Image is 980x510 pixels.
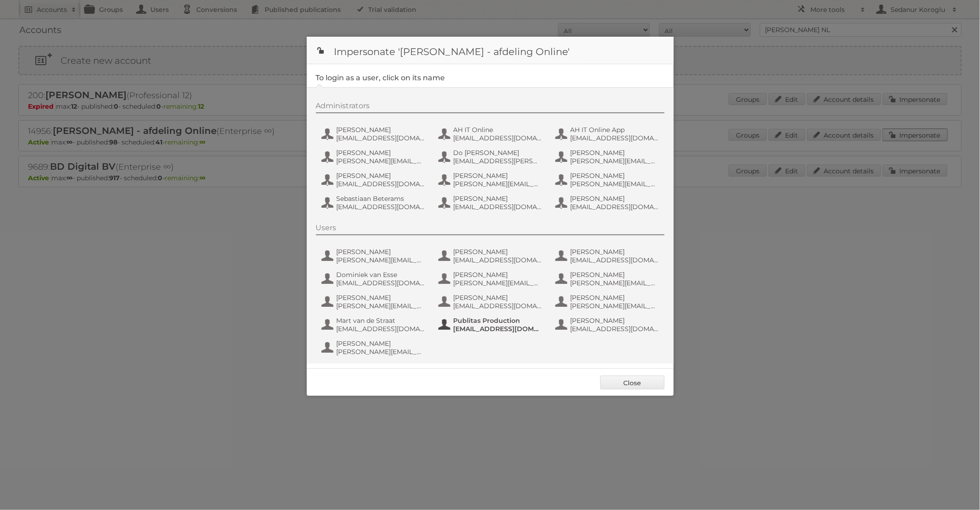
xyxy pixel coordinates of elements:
[321,316,428,334] button: Mart van de Straat [EMAIL_ADDRESS][DOMAIN_NAME]
[337,157,426,165] span: [PERSON_NAME][EMAIL_ADDRESS][DOMAIN_NAME]
[454,316,543,325] span: Publitas Production
[554,247,662,265] button: [PERSON_NAME] [EMAIL_ADDRESS][DOMAIN_NAME]
[600,376,664,389] a: Close
[337,180,426,188] span: [EMAIL_ADDRESS][DOMAIN_NAME]
[554,171,662,189] button: [PERSON_NAME] [PERSON_NAME][EMAIL_ADDRESS][DOMAIN_NAME]
[554,194,662,212] button: [PERSON_NAME] [EMAIL_ADDRESS][DOMAIN_NAME]
[321,338,428,357] button: [PERSON_NAME] [PERSON_NAME][EMAIL_ADDRESS][DOMAIN_NAME]
[454,325,543,333] span: [EMAIL_ADDRESS][DOMAIN_NAME]
[454,203,543,211] span: [EMAIL_ADDRESS][DOMAIN_NAME]
[570,294,659,302] span: [PERSON_NAME]
[437,171,545,189] button: [PERSON_NAME] [PERSON_NAME][EMAIL_ADDRESS][DOMAIN_NAME]
[570,126,659,134] span: AH IT Online App
[454,149,543,157] span: Do [PERSON_NAME]
[570,256,659,264] span: [EMAIL_ADDRESS][DOMAIN_NAME]
[570,248,659,256] span: [PERSON_NAME]
[454,256,543,264] span: [EMAIL_ADDRESS][DOMAIN_NAME]
[454,172,543,180] span: [PERSON_NAME]
[321,293,428,311] button: [PERSON_NAME] [PERSON_NAME][EMAIL_ADDRESS][DOMAIN_NAME]
[316,101,664,113] div: Administrators
[337,134,426,142] span: [EMAIL_ADDRESS][DOMAIN_NAME]
[337,279,426,287] span: [EMAIL_ADDRESS][DOMAIN_NAME]
[437,316,545,334] button: Publitas Production [EMAIL_ADDRESS][DOMAIN_NAME]
[554,125,662,143] button: AH IT Online App [EMAIL_ADDRESS][DOMAIN_NAME]
[454,194,543,203] span: [PERSON_NAME]
[321,148,428,166] button: [PERSON_NAME] [PERSON_NAME][EMAIL_ADDRESS][DOMAIN_NAME]
[337,339,426,348] span: [PERSON_NAME]
[454,279,543,287] span: [PERSON_NAME][EMAIL_ADDRESS][DOMAIN_NAME]
[337,325,426,333] span: [EMAIL_ADDRESS][DOMAIN_NAME]
[454,157,543,165] span: [EMAIL_ADDRESS][PERSON_NAME][DOMAIN_NAME]
[437,148,545,166] button: Do [PERSON_NAME] [EMAIL_ADDRESS][PERSON_NAME][DOMAIN_NAME]
[337,149,426,157] span: [PERSON_NAME]
[554,148,662,166] button: [PERSON_NAME] [PERSON_NAME][EMAIL_ADDRESS][DOMAIN_NAME]
[570,302,659,310] span: [PERSON_NAME][EMAIL_ADDRESS][DOMAIN_NAME]
[337,271,426,279] span: Dominiek van Esse
[570,271,659,279] span: [PERSON_NAME]
[337,172,426,180] span: [PERSON_NAME]
[570,279,659,287] span: [PERSON_NAME][EMAIL_ADDRESS][DOMAIN_NAME]
[337,302,426,310] span: [PERSON_NAME][EMAIL_ADDRESS][DOMAIN_NAME]
[570,180,659,188] span: [PERSON_NAME][EMAIL_ADDRESS][DOMAIN_NAME]
[570,316,659,325] span: [PERSON_NAME]
[337,203,426,211] span: [EMAIL_ADDRESS][DOMAIN_NAME]
[454,248,543,256] span: [PERSON_NAME]
[454,180,543,188] span: [PERSON_NAME][EMAIL_ADDRESS][DOMAIN_NAME]
[437,270,545,288] button: [PERSON_NAME] [PERSON_NAME][EMAIL_ADDRESS][DOMAIN_NAME]
[337,256,426,264] span: [PERSON_NAME][EMAIL_ADDRESS][DOMAIN_NAME]
[454,134,543,142] span: [EMAIL_ADDRESS][DOMAIN_NAME]
[554,293,662,311] button: [PERSON_NAME] [PERSON_NAME][EMAIL_ADDRESS][DOMAIN_NAME]
[316,73,445,82] legend: To login as a user, click on its name
[570,157,659,165] span: [PERSON_NAME][EMAIL_ADDRESS][DOMAIN_NAME]
[337,294,426,302] span: [PERSON_NAME]
[570,194,659,203] span: [PERSON_NAME]
[321,194,428,212] button: Sebastiaan Beterams [EMAIL_ADDRESS][DOMAIN_NAME]
[321,270,428,288] button: Dominiek van Esse [EMAIL_ADDRESS][DOMAIN_NAME]
[337,316,426,325] span: Mart van de Straat
[454,126,543,134] span: AH IT Online
[454,294,543,302] span: [PERSON_NAME]
[454,302,543,310] span: [EMAIL_ADDRESS][DOMAIN_NAME]
[321,247,428,265] button: [PERSON_NAME] [PERSON_NAME][EMAIL_ADDRESS][DOMAIN_NAME]
[437,125,545,143] button: AH IT Online [EMAIL_ADDRESS][DOMAIN_NAME]
[570,203,659,211] span: [EMAIL_ADDRESS][DOMAIN_NAME]
[321,125,428,143] button: [PERSON_NAME] [EMAIL_ADDRESS][DOMAIN_NAME]
[570,149,659,157] span: [PERSON_NAME]
[570,325,659,333] span: [EMAIL_ADDRESS][DOMAIN_NAME]
[554,270,662,288] button: [PERSON_NAME] [PERSON_NAME][EMAIL_ADDRESS][DOMAIN_NAME]
[321,171,428,189] button: [PERSON_NAME] [EMAIL_ADDRESS][DOMAIN_NAME]
[337,248,426,256] span: [PERSON_NAME]
[337,194,426,203] span: Sebastiaan Beterams
[307,37,674,64] h1: Impersonate '[PERSON_NAME] - afdeling Online'
[437,194,545,212] button: [PERSON_NAME] [EMAIL_ADDRESS][DOMAIN_NAME]
[454,271,543,279] span: [PERSON_NAME]
[554,316,662,334] button: [PERSON_NAME] [EMAIL_ADDRESS][DOMAIN_NAME]
[570,172,659,180] span: [PERSON_NAME]
[437,293,545,311] button: [PERSON_NAME] [EMAIL_ADDRESS][DOMAIN_NAME]
[337,348,426,356] span: [PERSON_NAME][EMAIL_ADDRESS][DOMAIN_NAME]
[337,126,426,134] span: [PERSON_NAME]
[437,247,545,265] button: [PERSON_NAME] [EMAIL_ADDRESS][DOMAIN_NAME]
[570,134,659,142] span: [EMAIL_ADDRESS][DOMAIN_NAME]
[316,223,664,235] div: Users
